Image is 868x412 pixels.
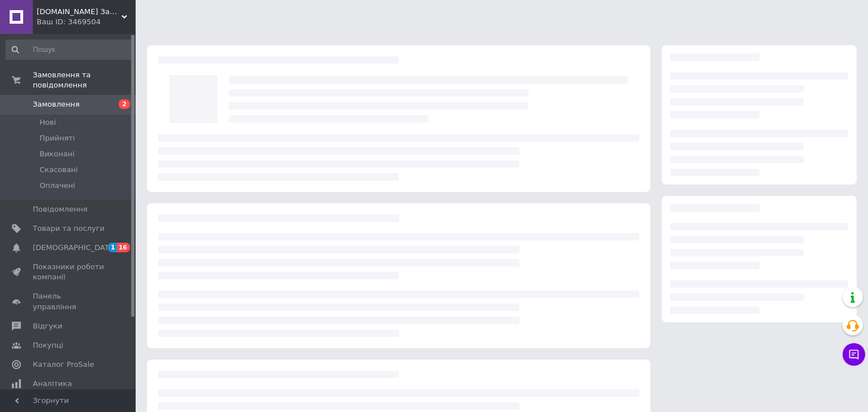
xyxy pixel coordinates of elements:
[119,99,130,109] span: 2
[33,262,105,282] span: Показники роботи компанії
[33,70,136,90] span: Замовлення та повідомлення
[117,243,130,252] span: 16
[40,149,75,159] span: Виконані
[33,223,105,234] span: Товари та послуги
[37,7,121,17] span: bakservise.com Запчастини до побутової техніки як нові так і бувші у використанні
[40,181,75,191] span: Оплачені
[33,99,80,109] span: Замовлення
[843,343,865,366] button: Чат з покупцем
[40,165,78,175] span: Скасовані
[33,321,62,331] span: Відгуки
[33,379,72,389] span: Аналітика
[33,360,94,370] span: Каталог ProSale
[33,204,88,214] span: Повідомлення
[37,17,136,27] div: Ваш ID: 3469504
[108,243,117,252] span: 1
[33,340,63,350] span: Покупці
[33,243,116,253] span: [DEMOGRAPHIC_DATA]
[6,40,133,60] input: Пошук
[40,117,56,128] span: Нові
[40,133,75,143] span: Прийняті
[33,291,105,312] span: Панель управління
